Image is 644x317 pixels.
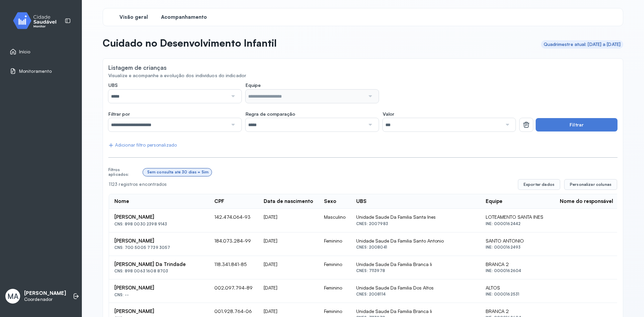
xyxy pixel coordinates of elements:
[486,221,549,226] div: INE: 0000162442
[114,198,129,205] div: Nome
[356,268,475,273] div: CNES: 7113978
[108,64,167,71] div: Listagem de crianças
[518,179,560,190] button: Exportar dados
[109,181,513,187] div: 1123 registros encontrados
[486,308,549,314] div: BRANCA 2
[356,245,475,250] div: CNES: 2008041
[24,290,66,297] p: [PERSON_NAME]
[356,238,475,244] div: Unidade Saude Da Familia Santo Antonio
[114,269,204,273] div: CNS: 898 0063 1608 8703
[258,232,319,256] td: [DATE]
[356,292,475,297] div: CNES: 2008114
[570,182,611,187] span: Personalizar colunas
[114,214,204,220] div: [PERSON_NAME]
[114,293,204,297] div: CNS: --
[560,198,613,205] div: Nome do responsável
[324,198,336,205] div: Sexo
[114,285,204,291] div: [PERSON_NAME]
[486,268,549,273] div: INE: 0000162604
[214,198,224,205] div: CPF
[114,308,204,315] div: [PERSON_NAME]
[258,279,319,303] td: [DATE]
[108,111,130,117] span: Filtrar por
[486,198,502,205] div: Equipe
[356,285,475,291] div: Unidade Saude Da Familia Dos Altos
[209,279,258,303] td: 002.097.794-89
[319,232,351,256] td: Feminino
[564,179,617,190] button: Personalizar colunas
[356,198,367,205] div: UBS
[209,256,258,279] td: 118.341.841-85
[486,261,549,267] div: BRANCA 2
[147,170,209,174] div: Sem consulta até 30 dias = Sim
[486,292,549,297] div: INE: 0000162531
[246,111,295,117] span: Regra de comparação
[319,279,351,303] td: Feminino
[7,11,67,31] img: monitor.svg
[103,37,277,49] p: Cuidado no Desenvolvimento Infantil
[119,14,148,20] span: Visão geral
[108,73,618,78] div: Visualize e acompanhe a evolução dos indivíduos do indicador
[264,198,313,205] div: Data de nascimento
[383,111,394,117] span: Valor
[486,285,549,291] div: ALTOS
[356,214,475,220] div: Unidade Saude Da Familia Santa Ines
[258,256,319,279] td: [DATE]
[356,261,475,267] div: Unidade Saude Da Familia Branca Ii
[356,221,475,226] div: CNES: 2007983
[356,308,475,314] div: Unidade Saude Da Familia Branca Ii
[246,82,261,88] span: Equipe
[114,222,204,226] div: CNS: 898 0030 2398 9143
[24,297,66,302] p: Coordenador
[209,232,258,256] td: 184.073.284-99
[486,214,549,220] div: LOTEAMENTO SANTA INES
[10,68,72,74] a: Monitoramento
[10,48,72,55] a: Início
[19,68,52,74] span: Monitoramento
[319,256,351,279] td: Feminino
[108,167,140,177] div: Filtros aplicados:
[108,142,177,148] div: Adicionar filtro personalizado
[209,209,258,232] td: 142.474.064-93
[7,292,18,301] span: MA
[108,82,118,88] span: UBS
[19,49,31,55] span: Início
[486,238,549,244] div: SANTO ANTONIO
[114,245,204,250] div: CNS: 700 5005 7739 3057
[258,209,319,232] td: [DATE]
[114,261,204,268] div: [PERSON_NAME] Da Trindade
[486,245,549,250] div: INE: 0000162493
[536,118,618,131] button: Filtrar
[161,14,207,20] span: Acompanhamento
[319,209,351,232] td: Masculino
[544,42,621,47] div: Quadrimestre atual: [DATE] a [DATE]
[114,238,204,244] div: [PERSON_NAME]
